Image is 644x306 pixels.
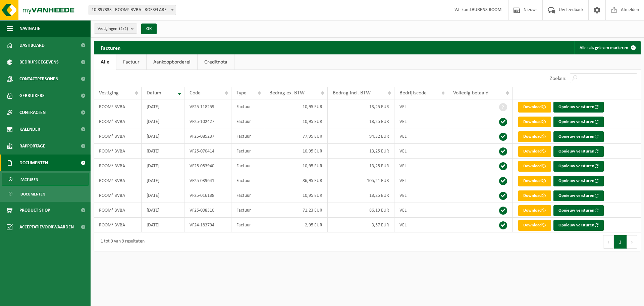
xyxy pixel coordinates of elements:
[453,90,488,96] span: Volledig betaald
[394,159,448,173] td: VEL
[89,5,176,15] span: 10-897333 - ROOM² BVBA - ROESELARE
[553,102,604,113] button: Opnieuw versturen
[518,220,551,231] a: Download
[94,129,142,144] td: ROOM² BVBA
[264,129,328,144] td: 77,95 EUR
[553,190,604,201] button: Opnieuw versturen
[328,218,394,232] td: 3,57 EUR
[97,236,145,248] div: 1 tot 9 van 9 resultaten
[184,129,232,144] td: VF25-085237
[264,114,328,129] td: 10,95 EUR
[518,190,551,201] a: Download
[19,71,58,87] span: Contactpersonen
[328,173,394,188] td: 105,21 EUR
[518,102,551,113] a: Download
[20,188,45,201] span: Documenten
[518,131,551,142] a: Download
[116,54,146,70] a: Factuur
[147,90,161,96] span: Datum
[264,144,328,159] td: 10,95 EUR
[142,188,184,203] td: [DATE]
[394,188,448,203] td: VEL
[184,188,232,203] td: VF25-016138
[518,161,551,172] a: Download
[19,20,40,37] span: Navigatie
[553,161,604,172] button: Opnieuw versturen
[328,203,394,218] td: 86,19 EUR
[184,173,232,188] td: VF25-039641
[19,121,40,138] span: Kalender
[94,173,142,188] td: ROOM² BVBA
[553,117,604,127] button: Opnieuw versturen
[99,90,119,96] span: Vestiging
[231,99,264,114] td: Factuur
[94,188,142,203] td: ROOM² BVBA
[98,24,128,34] span: Vestigingen
[518,146,551,157] a: Download
[231,173,264,188] td: Factuur
[198,54,234,70] a: Creditnota
[19,54,59,71] span: Bedrijfsgegevens
[328,188,394,203] td: 13,25 EUR
[184,203,232,218] td: VF25-008310
[328,129,394,144] td: 94,32 EUR
[94,159,142,173] td: ROOM² BVBA
[231,218,264,232] td: Factuur
[19,219,74,235] span: Acceptatievoorwaarden
[394,144,448,159] td: VEL
[553,176,604,186] button: Opnieuw versturen
[231,159,264,173] td: Factuur
[394,173,448,188] td: VEL
[184,218,232,232] td: VF24-183794
[518,176,551,186] a: Download
[627,235,637,249] button: Next
[553,205,604,216] button: Opnieuw versturen
[190,90,201,96] span: Code
[19,155,48,171] span: Documenten
[2,187,89,200] a: Documenten
[231,114,264,129] td: Factuur
[142,203,184,218] td: [DATE]
[142,144,184,159] td: [DATE]
[94,41,127,54] h2: Facturen
[19,138,45,155] span: Rapportage
[184,144,232,159] td: VF25-070414
[231,203,264,218] td: Factuur
[269,90,305,96] span: Bedrag ex. BTW
[553,220,604,231] button: Opnieuw versturen
[264,218,328,232] td: 2,95 EUR
[142,159,184,173] td: [DATE]
[394,203,448,218] td: VEL
[264,173,328,188] td: 86,95 EUR
[142,99,184,114] td: [DATE]
[2,173,89,186] a: Facturen
[94,144,142,159] td: ROOM² BVBA
[19,104,46,121] span: Contracten
[142,114,184,129] td: [DATE]
[142,218,184,232] td: [DATE]
[328,144,394,159] td: 13,25 EUR
[19,37,45,54] span: Dashboard
[236,90,247,96] span: Type
[328,159,394,173] td: 13,25 EUR
[394,114,448,129] td: VEL
[147,54,197,70] a: Aankoopborderel
[184,99,232,114] td: VF25-118259
[333,90,371,96] span: Bedrag incl. BTW
[518,205,551,216] a: Download
[94,218,142,232] td: ROOM² BVBA
[94,54,116,70] a: Alle
[328,114,394,129] td: 13,25 EUR
[89,5,176,15] span: 10-897333 - ROOM² BVBA - ROESELARE
[394,129,448,144] td: VEL
[603,235,614,249] button: Previous
[20,173,38,186] span: Facturen
[264,159,328,173] td: 10,95 EUR
[141,24,157,34] button: OK
[184,114,232,129] td: VF25-102427
[553,146,604,157] button: Opnieuw versturen
[394,99,448,114] td: VEL
[184,159,232,173] td: VF25-053940
[94,114,142,129] td: ROOM² BVBA
[19,87,45,104] span: Gebruikers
